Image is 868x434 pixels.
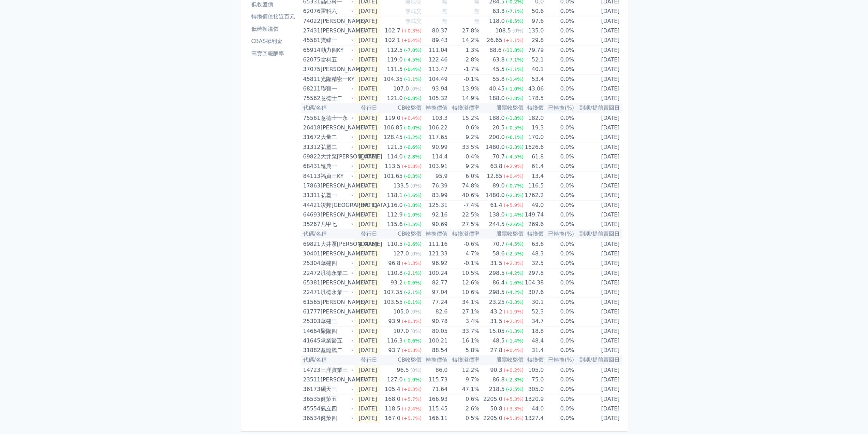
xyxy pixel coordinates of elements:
td: [DATE] [574,74,622,84]
td: [DATE] [354,94,380,103]
td: [DATE] [354,84,380,94]
td: 111.04 [422,45,447,55]
td: 43.06 [524,84,544,94]
td: [DATE] [574,123,622,132]
span: (-2.8%) [404,154,422,159]
td: [DATE] [574,142,622,152]
div: 光隆精密一KY [321,74,352,84]
td: 117.65 [422,132,447,142]
span: (+0.4%) [504,173,524,179]
span: (+2.9%) [504,164,524,169]
span: (-0.7%) [506,183,524,188]
span: (-1.4%) [506,212,524,218]
td: [DATE] [574,191,622,200]
td: 53.4 [524,74,544,84]
td: [DATE] [574,181,622,191]
div: 寶緯一 [321,36,352,45]
td: 49.0 [524,200,544,210]
div: 26.65 [485,36,504,45]
div: 62075 [303,55,319,65]
td: [DATE] [574,94,622,103]
th: 代碼/名稱 [300,229,355,239]
td: 178.5 [524,94,544,103]
th: 到期/提前賣回日 [574,103,622,113]
td: 0.0% [544,6,574,16]
td: [DATE] [574,65,622,74]
span: (-0.3%) [404,173,422,179]
div: 17863 [303,181,319,191]
th: 轉換價值 [422,103,447,113]
div: 63.8 [491,6,506,16]
span: 無成交 [405,8,422,14]
div: 118.0 [488,16,506,26]
li: 高賣回報酬率 [249,50,298,58]
th: 轉換價 [524,229,544,239]
th: 股票收盤價 [480,229,524,239]
div: 63.8 [489,162,504,171]
div: 118.1 [386,191,404,200]
td: [DATE] [354,6,380,16]
span: (+1.1%) [504,38,524,43]
td: [DATE] [574,152,622,162]
span: (-0.5%) [506,125,524,130]
td: 0.0% [544,171,574,181]
td: [DATE] [574,132,622,142]
li: CBAS權利金 [249,37,298,45]
td: [DATE] [574,16,622,26]
td: [DATE] [574,45,622,55]
th: 已轉換(%) [544,103,574,113]
div: 88.6 [488,45,503,55]
td: [DATE] [354,200,380,210]
div: 35267 [303,220,319,229]
td: 0.0% [544,200,574,210]
td: 1762.2 [524,191,544,200]
td: 0.0% [544,210,574,220]
td: 149.74 [524,210,544,220]
div: 凡甲七 [321,220,352,229]
div: 138.0 [488,210,506,220]
td: [DATE] [354,45,380,55]
td: [DATE] [354,113,380,123]
span: 無 [474,8,480,14]
td: 97.6 [524,16,544,26]
div: [PERSON_NAME] [321,26,352,36]
div: 106.85 [382,123,404,132]
td: 9.2% [447,132,479,142]
div: [PERSON_NAME] [321,123,352,132]
td: [DATE] [574,162,622,171]
a: 轉換價值接近百元 [249,11,298,22]
li: 轉換價值接近百元 [249,13,298,21]
div: 44421 [303,200,319,210]
td: -0.1% [447,74,479,84]
div: 188.0 [488,94,506,103]
div: 121.5 [386,142,404,152]
td: 0.0% [544,123,574,132]
td: 0.0% [544,26,574,36]
span: (-6.1%) [506,135,524,140]
td: 0.0% [544,55,574,65]
span: (-2.6%) [506,222,524,227]
th: 代碼/名稱 [300,103,355,113]
td: 269.6 [524,220,544,229]
td: 113.47 [422,65,447,74]
a: 低轉換溢價 [249,24,298,34]
div: 雷科五 [321,55,352,65]
div: 115.6 [386,220,404,229]
td: 106.22 [422,123,447,132]
th: 已轉換(%) [544,229,574,239]
span: (-1.0%) [506,86,524,92]
td: -1.7% [447,65,479,74]
span: (0%) [410,183,422,188]
div: 45.5 [491,65,506,74]
td: 14.9% [447,94,479,103]
span: (+5.9%) [504,202,524,208]
td: 61.4 [524,162,544,171]
div: 84113 [303,171,319,181]
td: 103.3 [422,113,447,123]
div: 63.8 [491,55,506,65]
span: (-7.0%) [404,47,422,53]
div: 65914 [303,45,319,55]
div: 75562 [303,94,319,103]
span: (-2.3%) [506,193,524,198]
span: (-11.8%) [503,47,524,53]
